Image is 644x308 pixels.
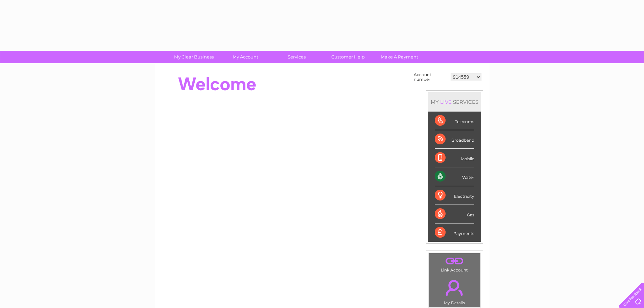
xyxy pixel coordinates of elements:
div: Water [435,167,474,186]
td: Account number [412,71,449,84]
div: Mobile [435,149,474,167]
a: . [430,276,479,300]
a: Services [269,51,325,63]
div: Broadband [435,130,474,149]
td: My Details [428,274,481,307]
a: My Account [217,51,273,63]
div: MY SERVICES [428,92,481,112]
div: Payments [435,223,474,242]
a: Customer Help [320,51,376,63]
div: Electricity [435,186,474,205]
td: Link Account [428,253,481,274]
div: Telecoms [435,112,474,130]
div: Gas [435,205,474,223]
a: . [430,255,479,267]
div: LIVE [439,99,453,105]
a: My Clear Business [166,51,222,63]
a: Make A Payment [372,51,427,63]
